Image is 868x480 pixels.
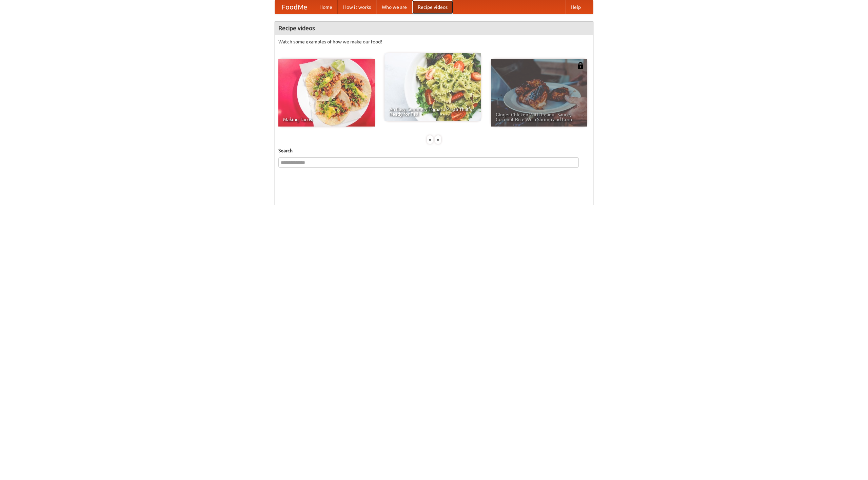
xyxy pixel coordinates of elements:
div: « [427,135,433,144]
a: How it works [338,0,376,14]
h4: Recipe videos [275,21,593,35]
span: An Easy, Summery Tomato Pasta That's Ready for Fall [389,107,476,116]
h5: Search [278,147,590,154]
a: Help [565,0,586,14]
div: » [435,135,441,144]
a: Making Tacos [278,59,375,127]
a: FoodMe [275,0,314,14]
a: Recipe videos [412,0,453,14]
p: Watch some examples of how we make our food! [278,38,590,45]
a: An Easy, Summery Tomato Pasta That's Ready for Fall [384,53,481,121]
img: 483408.png [577,62,584,69]
a: Who we are [376,0,412,14]
a: Home [314,0,338,14]
span: Making Tacos [283,117,370,122]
